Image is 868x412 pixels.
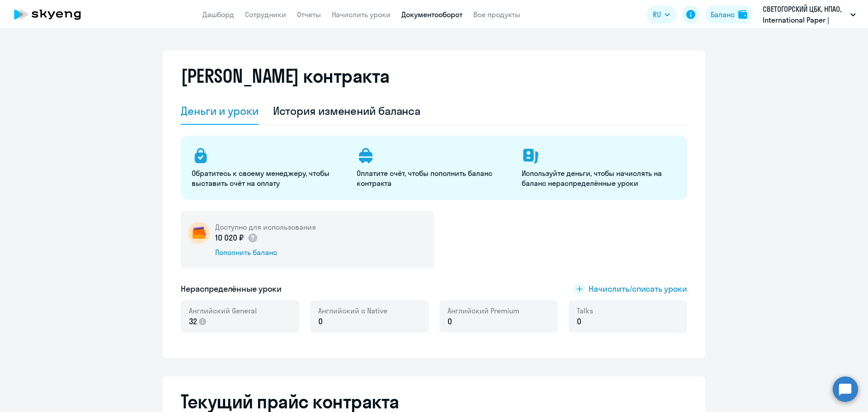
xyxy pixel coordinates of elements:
[215,222,316,232] h5: Доступно для использования
[203,10,234,19] a: Дашборд
[401,10,462,19] a: Документооборот
[763,4,847,25] p: СВЕТОГОРСКИЙ ЦБК, НПАО, International Paper | Sylvamo (ПРЕДОПЛАТА)
[189,306,257,316] span: Английский General
[245,10,286,19] a: Сотрудники
[215,247,316,257] div: Пополнить баланс
[705,5,753,24] button: Балансbalance
[448,316,452,327] span: 0
[738,10,747,19] img: balance
[758,4,860,25] button: СВЕТОГОРСКИЙ ЦБК, НПАО, International Paper | Sylvamo (ПРЕДОПЛАТА)
[448,306,519,316] span: Английский Premium
[297,10,321,19] a: Отчеты
[181,283,282,295] h5: Нераспределённые уроки
[332,10,391,19] a: Начислить уроки
[646,5,676,24] button: RU
[577,306,593,316] span: Talks
[577,316,581,327] span: 0
[653,9,661,20] span: RU
[189,316,197,327] span: 32
[318,306,387,316] span: Английский с Native
[188,222,210,244] img: wallet-circle.png
[273,104,421,118] div: История изменений баланса
[711,9,735,20] div: Баланс
[357,168,511,188] p: Оплатите счёт, чтобы пополнить баланс контракта
[192,168,346,188] p: Обратитесь к своему менеджеру, чтобы выставить счёт на оплату
[181,104,259,118] div: Деньги и уроки
[589,283,687,295] span: Начислить/списать уроки
[181,65,390,87] h2: [PERSON_NAME] контракта
[318,316,323,327] span: 0
[215,232,258,244] p: 10 020 ₽
[522,168,676,188] p: Используйте деньги, чтобы начислять на баланс нераспределённые уроки
[473,10,520,19] a: Все продукты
